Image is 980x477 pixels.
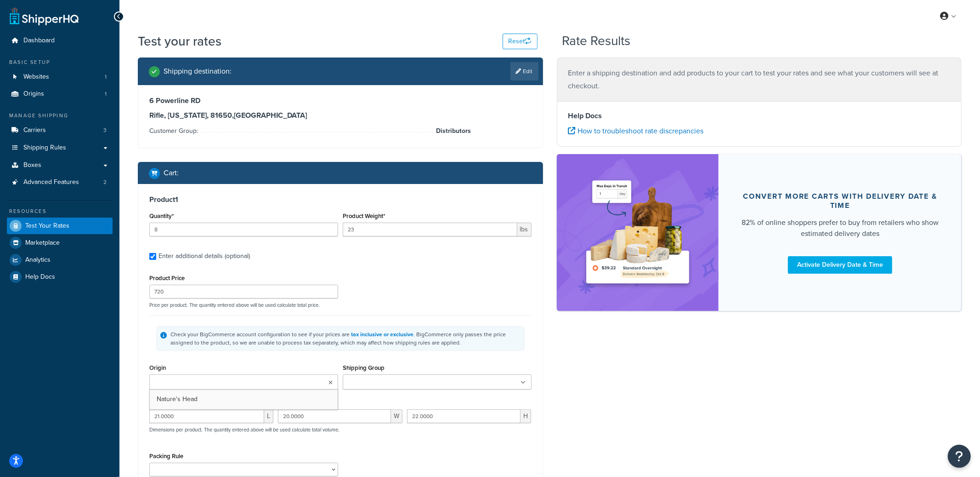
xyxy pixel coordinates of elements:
[149,364,166,371] label: Origin
[23,37,55,45] span: Dashboard
[149,111,532,120] h3: Rifle, [US_STATE], 81650 , [GEOGRAPHIC_DATA]
[7,86,113,103] a: Origins1
[7,122,113,139] li: Carriers
[23,126,46,134] span: Carriers
[503,34,538,49] button: Reset
[157,394,198,404] span: Nature's Head
[149,195,532,204] h3: Product 1
[149,96,532,105] h3: 6 Powerline RD
[7,207,113,215] div: Resources
[434,126,471,137] span: Distributors
[7,58,113,66] div: Basic Setup
[343,213,385,219] label: Product Weight*
[7,269,113,285] a: Help Docs
[7,139,113,156] a: Shipping Rules
[264,409,273,423] span: L
[23,161,41,169] span: Boxes
[23,73,49,81] span: Websites
[510,62,538,80] a: Edit
[149,253,156,260] input: Enter additional details (optional)
[562,34,630,48] h2: Rate Results
[391,409,402,423] span: W
[150,389,338,409] a: Nature's Head
[149,126,200,136] span: Customer Group:
[580,168,695,297] img: feature-image-ddt-36eae7f7280da8017bfb280eaccd9c446f90b1fe08728e4019434db127062ab4.png
[159,250,250,263] div: Enter additional details (optional)
[7,86,113,103] li: Origins
[103,178,107,186] span: 2
[138,32,221,50] h1: Test your rates
[351,330,414,339] a: tax inclusive or exclusive
[147,302,534,308] p: Price per product. The quantity entered above will be used calculate total price.
[105,90,107,98] span: 1
[105,73,107,81] span: 1
[25,256,51,264] span: Analytics
[147,426,340,433] p: Dimensions per product. The quantity entered above will be used calculate total volume.
[568,110,951,121] h4: Help Docs
[788,256,892,274] a: Activate Delivery Date & Time
[7,174,113,191] li: Advanced Features
[7,174,113,191] a: Advanced Features2
[164,67,232,75] h2: Shipping destination :
[568,126,704,136] a: How to troubleshoot rate discrepancies
[568,67,951,92] p: Enter a shipping destination and add products to your cart to test your rates and see what your c...
[521,409,531,423] span: H
[23,144,66,152] span: Shipping Rules
[7,32,113,49] a: Dashboard
[103,126,107,134] span: 3
[7,252,113,268] a: Analytics
[23,90,44,98] span: Origins
[343,223,517,236] input: 0.00
[7,69,113,86] li: Websites
[741,217,940,239] div: 82% of online shoppers prefer to buy from retailers who show estimated delivery dates
[149,213,174,219] label: Quantity*
[948,445,971,468] button: Open Resource Center
[164,169,179,177] h2: Cart :
[7,157,113,174] a: Boxes
[149,275,185,282] label: Product Price
[170,330,521,347] div: Check your BigCommerce account configuration to see if your prices are . BigCommerce only passes ...
[23,178,79,186] span: Advanced Features
[7,69,113,86] a: Websites1
[517,223,532,236] span: lbs
[7,112,113,120] div: Manage Shipping
[149,453,183,460] label: Packing Rule
[7,235,113,251] a: Marketplace
[25,273,55,281] span: Help Docs
[149,223,338,236] input: 0
[25,222,69,230] span: Test Your Rates
[343,364,385,371] label: Shipping Group
[7,122,113,139] a: Carriers3
[741,192,940,210] div: Convert more carts with delivery date & time
[25,239,60,247] span: Marketplace
[7,218,113,234] a: Test Your Rates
